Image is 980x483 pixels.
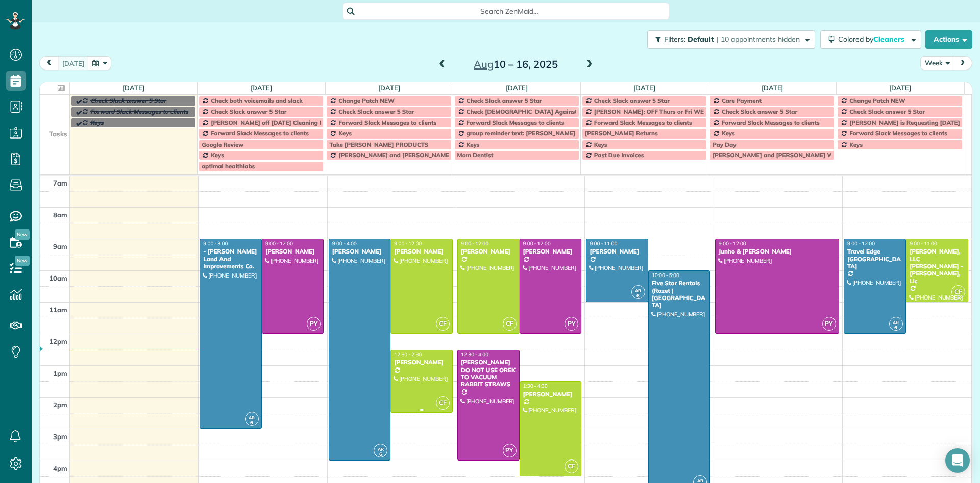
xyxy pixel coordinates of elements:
[664,35,685,44] span: Filters:
[338,129,352,137] span: Keys
[635,288,641,293] span: AR
[925,30,972,49] button: Actions
[90,108,188,116] span: Forward Slack Messages to clients
[461,351,488,358] span: 12:30 - 4:00
[467,97,542,104] span: Check Slack answer 5 Star
[394,351,422,358] span: 12:30 - 2:30
[53,432,67,441] span: 3pm
[647,30,815,49] button: Filters: Default | 10 appointments hidden
[457,151,494,159] span: Mom Dentist
[713,141,736,148] span: Pay Day
[378,84,400,92] a: [DATE]
[847,248,903,270] div: Travel Edge [GEOGRAPHIC_DATA]
[590,240,617,247] span: 9:00 - 11:00
[722,129,735,137] span: Keys
[338,119,436,126] span: Forward Slack Messages to clients
[452,59,579,70] h2: 10 – 16, 2025
[251,84,273,92] a: [DATE]
[338,97,394,104] span: Change Patch NEW
[523,240,551,247] span: 9:00 - 12:00
[920,56,954,70] button: Week
[49,274,67,282] span: 10am
[565,317,578,331] span: PY
[506,84,528,92] a: [DATE]
[838,35,908,44] span: Colored by
[467,119,565,126] span: Forward Slack Messages to clients
[246,418,258,428] small: 6
[849,129,947,137] span: Forward Slack Messages to clients
[15,256,30,266] span: New
[474,58,494,71] span: Aug
[633,84,655,92] a: [DATE]
[203,240,228,247] span: 9:00 - 3:00
[503,317,517,331] span: CF
[394,359,450,366] div: [PERSON_NAME]
[820,30,921,49] button: Colored byCleaners
[652,272,679,279] span: 10:00 - 5:00
[53,464,67,472] span: 4pm
[717,35,800,44] span: | 10 appointments hidden
[53,401,67,409] span: 2pm
[90,97,166,104] span: Check Slack answer 5 Star
[719,240,746,247] span: 9:00 - 12:00
[713,151,853,159] span: [PERSON_NAME] and [PERSON_NAME] Wedding
[211,97,303,104] span: Check both voicemails and slack
[893,319,899,325] span: AR
[890,323,902,333] small: 6
[873,35,906,44] span: Cleaners
[718,248,836,255] div: Junho & [PERSON_NAME]
[523,248,579,255] div: [PERSON_NAME]
[594,119,692,126] span: Forward Slack Messages to clients
[374,450,387,459] small: 6
[39,56,59,70] button: prev
[265,248,321,255] div: [PERSON_NAME]
[461,240,488,247] span: 9:00 - 12:00
[53,211,67,219] span: 8am
[632,291,645,301] small: 6
[594,108,718,116] span: [PERSON_NAME]: OFF Thurs or Fri WEEKLY
[467,141,480,148] span: Keys
[822,317,836,331] span: PY
[722,108,797,116] span: Check Slack answer 5 Star
[202,162,255,170] span: optimal healthlabs
[849,108,925,116] span: Check Slack answer 5 Star
[467,129,575,137] span: group reminder text: [PERSON_NAME]
[211,119,351,126] span: [PERSON_NAME] off [DATE] Cleaning Restaurant
[49,337,67,346] span: 12pm
[329,141,428,148] span: Take [PERSON_NAME] PRODUCTS
[762,84,783,92] a: [DATE]
[211,108,286,116] span: Check Slack answer 5 Star
[338,108,414,116] span: Check Slack answer 5 Star
[951,285,965,299] span: CF
[565,459,578,473] span: CF
[436,317,450,331] span: CF
[394,248,450,255] div: [PERSON_NAME]
[378,446,384,452] span: AR
[49,306,67,314] span: 11am
[53,242,67,250] span: 9am
[460,359,517,388] div: [PERSON_NAME] DO NOT USE OREK TO VACUUM RABBIT STRAWS
[53,369,67,377] span: 1pm
[332,248,388,255] div: [PERSON_NAME]
[651,280,707,309] div: Five Star Rentals (Rozet ) [GEOGRAPHIC_DATA]
[265,240,293,247] span: 9:00 - 12:00
[467,108,615,116] span: Check [DEMOGRAPHIC_DATA] Against Spreadsheet
[642,30,815,49] a: Filters: Default | 10 appointments hidden
[15,229,30,240] span: New
[394,240,422,247] span: 9:00 - 12:00
[589,248,645,255] div: [PERSON_NAME]
[909,248,965,285] div: [PERSON_NAME], LLC [PERSON_NAME] - [PERSON_NAME], Llc
[910,240,937,247] span: 9:00 - 11:00
[436,396,450,410] span: CF
[945,448,970,473] div: Open Intercom Messenger
[211,129,309,137] span: Forward Slack Messages to clients
[122,84,144,92] a: [DATE]
[889,84,911,92] a: [DATE]
[722,97,762,104] span: Care Payment
[58,56,89,70] button: [DATE]
[594,97,670,104] span: Check Slack answer 5 Star
[849,141,863,148] span: Keys
[594,141,607,148] span: Keys
[594,151,644,159] span: Past Due Invoices
[53,179,67,187] span: 7am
